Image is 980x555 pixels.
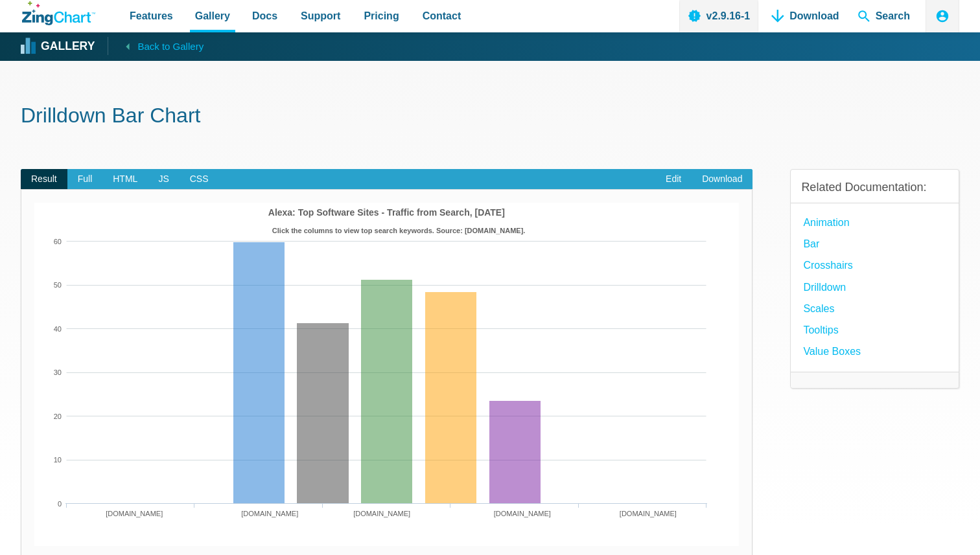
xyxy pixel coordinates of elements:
span: Full [67,169,103,190]
a: Bar [803,235,819,253]
a: Edit [655,169,692,190]
a: ZingChart Logo. Click to return to the homepage [22,1,95,25]
span: CSS [180,169,219,190]
h3: Related Documentation: [801,180,948,195]
a: Back to Gallery [108,37,204,55]
span: HTML [102,169,148,190]
span: Pricing [364,7,399,25]
a: Scales [803,300,834,317]
a: Drilldown [803,278,846,296]
a: Gallery [22,37,95,56]
span: Gallery [195,7,230,25]
span: JS [148,169,179,190]
span: Support [301,7,340,25]
a: Download [692,169,752,190]
span: Features [130,7,173,25]
a: Value Boxes [803,343,861,360]
span: Result [21,169,67,190]
span: Back to Gallery [137,38,204,55]
span: Contact [423,7,461,25]
a: Animation [803,214,849,231]
strong: Gallery [41,41,95,52]
span: Docs [252,7,277,25]
h1: Drilldown Bar Chart [21,102,959,131]
a: Tooltips [803,321,838,339]
a: Crosshairs [803,256,852,274]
